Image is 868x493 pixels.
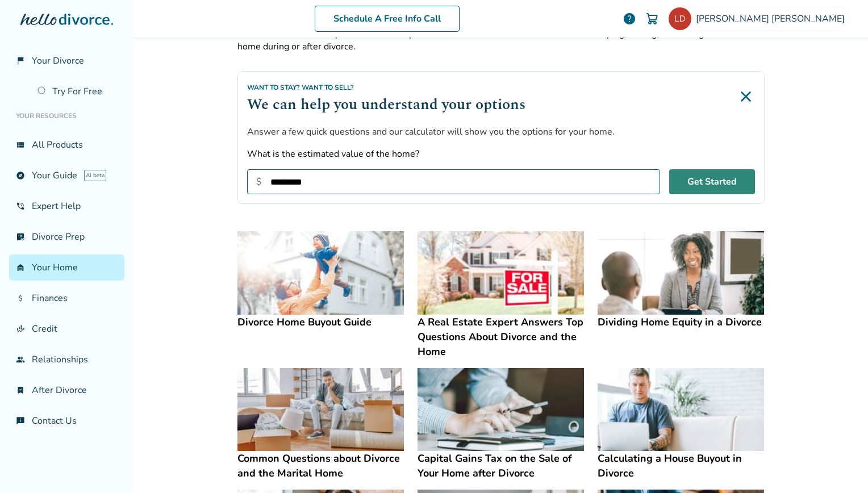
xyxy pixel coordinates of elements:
span: attach_money [16,294,25,303]
span: Your Divorce [32,55,84,67]
span: [PERSON_NAME] [PERSON_NAME] [696,12,849,25]
label: What is the estimated value of the home? [247,148,755,160]
a: Divorce Home Buyout GuideDivorce Home Buyout Guide [237,231,404,329]
span: chat_info [16,416,25,425]
a: Calculating a House Buyout in DivorceCalculating a House Buyout in Divorce [598,368,764,481]
a: view_listAll Products [9,132,124,158]
h4: Calculating a House Buyout in Divorce [598,451,764,481]
a: help [623,12,636,26]
button: Get Started [669,169,755,194]
h4: Common Questions about Divorce and the Marital Home [237,451,404,481]
span: garage_home [16,263,25,272]
a: Capital Gains Tax on the Sale of Your Home after DivorceCapital Gains Tax on the Sale of Your Hom... [418,368,584,481]
img: Dividing Home Equity in a Divorce [598,231,764,315]
span: view_list [16,140,25,149]
h4: A Real Estate Expert Answers Top Questions About Divorce and the Home [418,315,584,359]
img: A Real Estate Expert Answers Top Questions About Divorce and the Home [418,231,584,315]
a: bookmark_checkAfter Divorce [9,377,124,403]
a: Common Questions about Divorce and the Marital HomeCommon Questions about Divorce and the Marital... [237,368,404,481]
a: exploreYour GuideAI beta [9,162,124,189]
h2: We can help you understand your options [247,93,525,116]
a: flag_2Your Divorce [9,48,124,74]
a: chat_infoContact Us [9,408,124,434]
h4: Divorce Home Buyout Guide [237,315,404,329]
span: flag_2 [16,56,25,65]
a: Schedule A Free Info Call [315,6,460,32]
a: Try For Free [31,78,124,105]
a: phone_in_talkExpert Help [9,193,124,219]
img: lesliejdhome@gmail.com [669,7,691,30]
img: Cart [645,12,659,26]
span: group [16,355,25,364]
h4: Dividing Home Equity in a Divorce [598,315,764,329]
span: bookmark_check [16,386,25,395]
img: Common Questions about Divorce and the Marital Home [237,368,404,452]
img: Calculating a House Buyout in Divorce [598,368,764,452]
a: groupRelationships [9,346,124,373]
a: finance_modeCredit [9,316,124,342]
span: explore [16,171,25,180]
span: finance_mode [16,324,25,333]
span: AI beta [84,170,106,181]
a: A Real Estate Expert Answers Top Questions About Divorce and the HomeA Real Estate Expert Answers... [418,231,584,359]
a: garage_homeYour Home [9,254,124,281]
a: Dividing Home Equity in a DivorceDividing Home Equity in a Divorce [598,231,764,329]
img: Close [737,87,755,106]
img: Capital Gains Tax on the Sale of Your Home after Divorce [418,368,584,452]
span: phone_in_talk [16,202,25,211]
img: Divorce Home Buyout Guide [237,231,404,315]
a: list_alt_checkDivorce Prep [9,224,124,250]
span: list_alt_check [16,232,25,241]
h4: Capital Gains Tax on the Sale of Your Home after Divorce [418,451,584,481]
a: attach_moneyFinances [9,285,124,311]
li: Your Resources [9,105,124,127]
p: Answer a few quick questions and our calculator will show you the options for your home. [247,125,755,139]
span: Want to Stay? Want to Sell? [247,83,354,92]
iframe: Chat Widget [811,438,868,493]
